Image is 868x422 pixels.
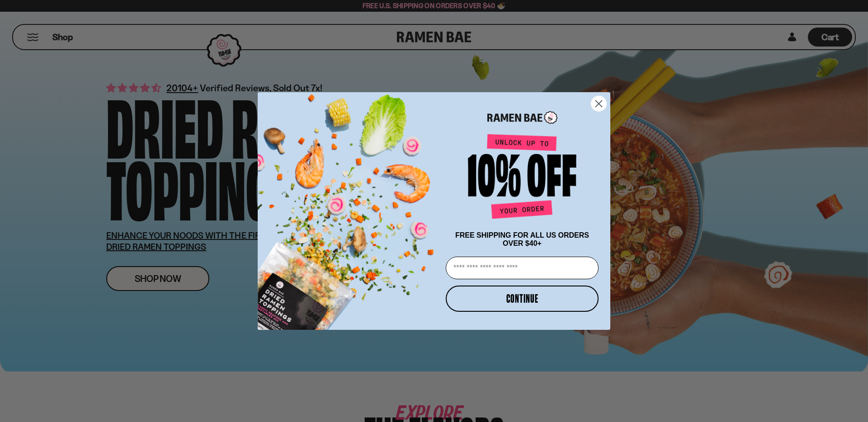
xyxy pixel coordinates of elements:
img: Ramen Bae Logo [487,110,557,125]
img: Unlock up to 10% off [466,134,579,222]
span: FREE SHIPPING FOR ALL US ORDERS OVER $40+ [455,231,589,247]
img: ce7035ce-2e49-461c-ae4b-8ade7372f32c.png [258,84,442,330]
button: Close dialog [591,96,607,112]
button: CONTINUE [446,286,599,312]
